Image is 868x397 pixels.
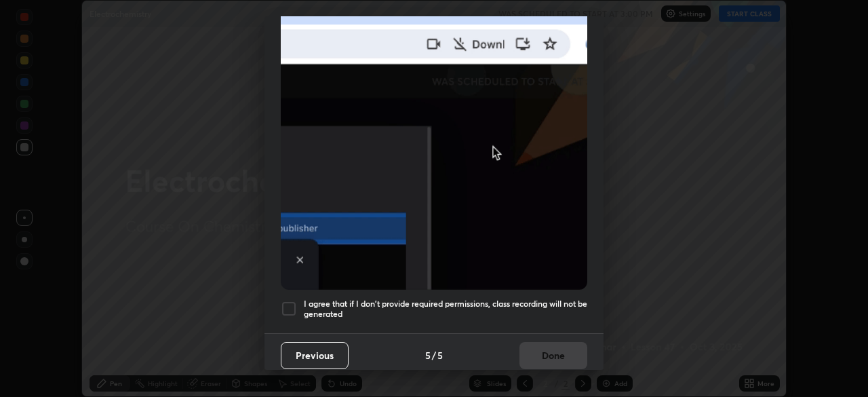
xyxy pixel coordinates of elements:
h4: 5 [437,348,443,362]
h4: 5 [425,348,431,362]
h4: / [432,348,436,362]
button: Previous [281,342,349,369]
h5: I agree that if I don't provide required permissions, class recording will not be generated [304,299,587,320]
